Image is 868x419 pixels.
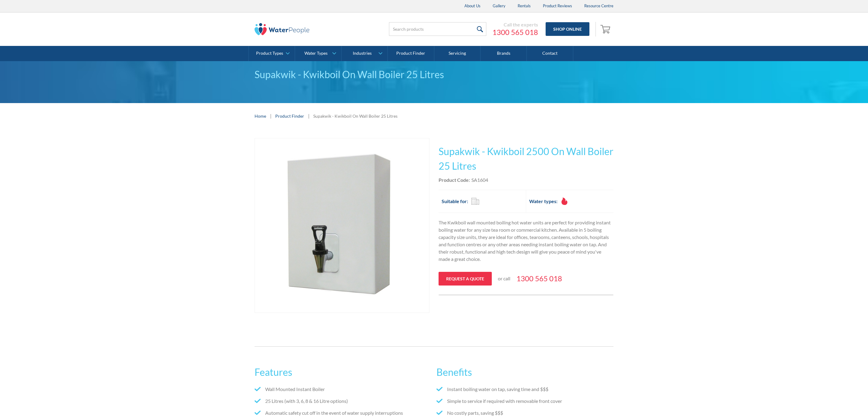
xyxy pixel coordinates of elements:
[353,51,372,56] div: Industries
[439,177,470,183] strong: Product Code:
[269,112,272,119] div: |
[546,22,589,36] a: Shop Online
[516,274,562,283] span: 1300 565 018
[255,386,432,393] li: Wall Mounted Instant Boiler
[255,397,432,405] li: 25 Litres (with 3, 6, 8 & 16 Litre options)
[498,275,510,282] p: or call
[255,138,429,313] a: open lightbox
[439,219,613,263] p: The Kwikboil wall mounted boiling hot water units are perfect for providing instant boiling water...
[527,46,573,61] a: Contact
[436,397,613,405] li: Simple to service if required with removable front cover
[313,113,398,119] div: Supakwik - Kwikboil On Wall Boiler 25 Litres
[249,46,295,61] a: Product Types
[599,22,613,36] a: Open empty cart
[492,28,538,37] a: 1300 565 018
[481,46,527,61] a: Brands
[600,24,612,34] img: shopping cart
[434,46,481,61] a: Servicing
[471,176,488,184] div: SA1604
[492,22,538,28] div: Call the experts
[255,138,429,313] img: Supakwik - Kwikboil On Wall Boiler 25 Litres
[255,23,309,35] img: The Water People
[436,386,613,393] li: Instant boiling water on tap, saving time and $$$
[275,113,304,119] a: Product Finder
[255,67,613,82] div: Supakwik - Kwikboil On Wall Boiler 25 Litres
[436,409,613,417] li: No costly parts, saving $$$
[442,198,468,205] h2: Suitable for:
[256,51,283,56] div: Product Types
[439,144,613,173] h1: Supakwik - Kwikboil 2500 On Wall Boiler 25 Litres
[436,365,613,379] h2: Benefits
[307,112,310,119] div: |
[255,365,432,379] h2: Features
[255,409,432,417] li: Automatic safety cut off in the event of water supply interruptions
[304,51,328,56] div: Water Types
[388,46,434,61] a: Product Finder
[492,28,538,36] span: 1300 565 018
[295,46,341,61] a: Water Types
[529,198,557,205] h2: Water types:
[389,22,486,36] input: Search products
[516,273,562,284] a: 1300 565 018
[255,113,266,119] a: Home
[342,46,387,61] a: Industries
[439,272,492,286] a: Request a quote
